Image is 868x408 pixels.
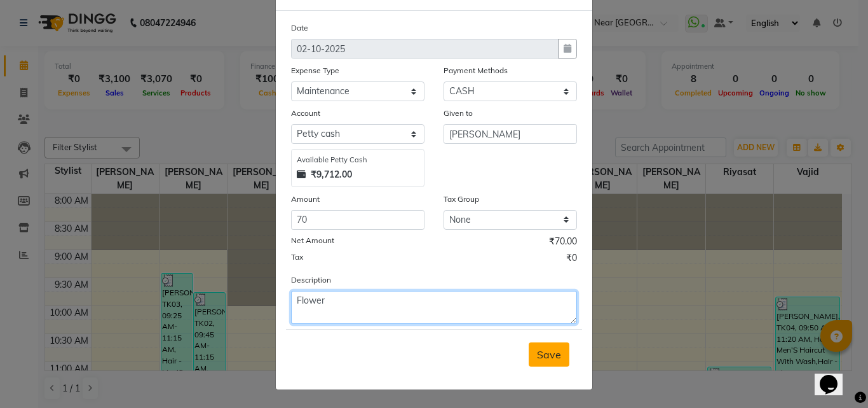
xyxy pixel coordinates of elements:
[291,210,424,230] input: Amount
[444,124,577,144] input: Given to
[444,108,473,119] label: Given to
[444,193,479,205] label: Tax Group
[815,357,855,395] iframe: chat widget
[291,108,320,119] label: Account
[297,155,419,165] div: Available Petty Cash
[566,251,577,268] span: ₹0
[291,274,331,286] label: Description
[291,65,339,76] label: Expense Type
[291,235,334,246] label: Net Amount
[311,168,352,181] strong: ₹9,712.00
[291,22,308,34] label: Date
[291,193,320,205] label: Amount
[549,235,577,251] span: ₹70.00
[529,342,569,367] button: Save
[444,65,508,76] label: Payment Methods
[537,348,561,361] span: Save
[291,251,303,263] label: Tax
